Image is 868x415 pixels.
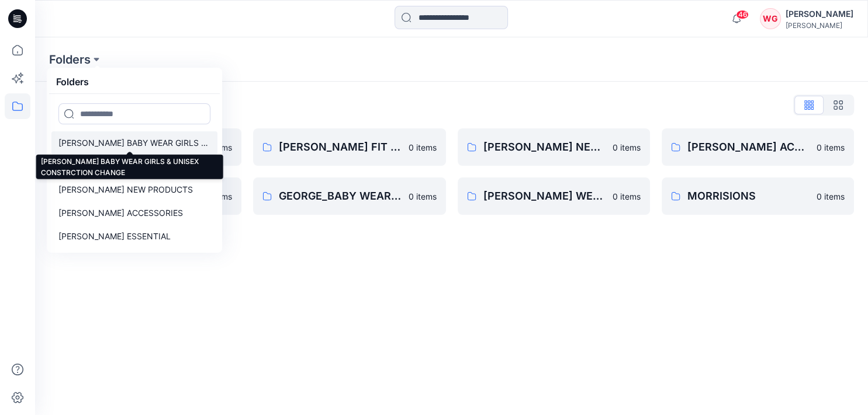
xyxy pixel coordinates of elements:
[736,10,749,19] span: 46
[58,206,183,220] p: [PERSON_NAME] ACCESSORIES
[51,155,217,178] a: [PERSON_NAME] FIT SAMPLES
[49,70,96,93] h5: Folders
[51,225,217,248] a: [PERSON_NAME] ESSENTIAL
[253,128,445,166] a: [PERSON_NAME] FIT SAMPLES0 items
[817,190,845,203] p: 0 items
[662,128,854,166] a: [PERSON_NAME] ACCESSORIES0 items
[458,128,650,166] a: [PERSON_NAME] NEW PRODUCTS0 items
[58,183,193,197] p: [PERSON_NAME] NEW PRODUCTS
[786,7,853,21] div: [PERSON_NAME]
[483,139,606,155] p: [PERSON_NAME] NEW PRODUCTS
[817,141,845,154] p: 0 items
[786,21,853,30] div: [PERSON_NAME]
[613,190,641,203] p: 0 items
[279,188,401,204] p: GEORGE_BABY WEAR BOYS
[409,141,437,154] p: 0 items
[58,159,179,173] p: [PERSON_NAME] FIT SAMPLES
[458,177,650,215] a: [PERSON_NAME] WEAR GIRLS & UNISEX0 items
[409,190,437,203] p: 0 items
[58,229,171,243] p: [PERSON_NAME] ESSENTIAL
[687,188,810,204] p: MORRISIONS
[51,178,217,201] a: [PERSON_NAME] NEW PRODUCTS
[279,139,401,155] p: [PERSON_NAME] FIT SAMPLES
[760,8,781,29] div: WG
[662,177,854,215] a: MORRISIONS0 items
[613,141,641,154] p: 0 items
[253,177,445,215] a: GEORGE_BABY WEAR BOYS0 items
[49,51,91,68] a: Folders
[51,131,217,155] a: [PERSON_NAME] BABY WEAR GIRLS & UNISEX CONSTRCTION CHANGE
[483,188,606,204] p: [PERSON_NAME] WEAR GIRLS & UNISEX
[51,201,217,225] a: [PERSON_NAME] ACCESSORIES
[58,136,210,150] p: [PERSON_NAME] BABY WEAR GIRLS & UNISEX CONSTRCTION CHANGE
[687,139,810,155] p: [PERSON_NAME] ACCESSORIES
